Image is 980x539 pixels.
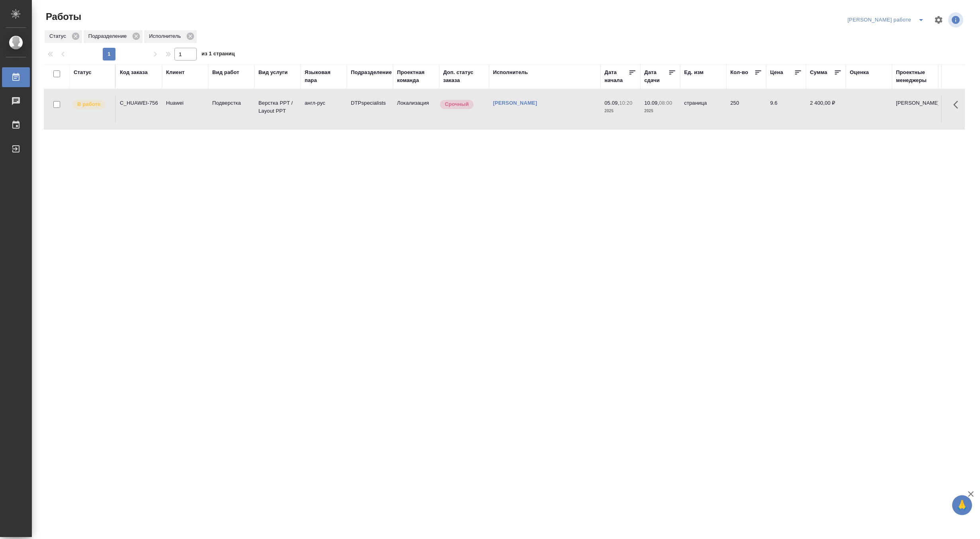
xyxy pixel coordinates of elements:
[810,68,827,76] div: Сумма
[948,12,965,27] span: Посмотреть информацию
[301,95,347,123] td: англ-рус
[120,99,158,107] div: C_HUAWEI-756
[680,95,726,123] td: страница
[806,95,846,123] td: 2 400,00 ₽
[149,32,184,40] p: Исполнитель
[44,10,81,23] span: Работы
[684,68,704,76] div: Ед. изм
[493,68,528,76] div: Исполнитель
[45,30,82,43] div: Статус
[305,68,343,84] div: Языковая пара
[644,100,659,106] p: 10.09,
[212,99,250,107] p: Подверстка
[166,99,204,107] p: Huawei
[730,68,748,76] div: Кол-во
[84,30,143,43] div: Подразделение
[845,14,929,26] div: split button
[604,100,619,106] p: 05.09,
[604,107,636,115] p: 2025
[659,100,672,106] p: 08:00
[619,100,632,106] p: 10:20
[258,68,288,76] div: Вид услуги
[393,95,439,123] td: Локализация
[258,99,297,115] p: Верстка PPT / Layout PPT
[892,95,938,123] td: [PERSON_NAME]
[949,95,968,114] button: Здесь прячутся важные кнопки
[74,68,92,76] div: Статус
[77,100,100,108] p: В работе
[443,68,485,84] div: Доп. статус заказа
[445,100,469,108] p: Срочный
[955,497,969,514] span: 🙏
[850,68,869,76] div: Оценка
[766,95,806,123] td: 9.6
[166,68,184,76] div: Клиент
[212,68,239,76] div: Вид работ
[88,32,129,40] p: Подразделение
[493,100,537,106] a: [PERSON_NAME]
[896,68,934,84] div: Проектные менеджеры
[72,99,111,110] div: Исполнитель выполняет работу
[770,68,783,76] div: Цена
[120,68,148,76] div: Код заказа
[929,10,948,29] span: Настроить таблицу
[49,32,69,40] p: Статус
[604,68,628,84] div: Дата начала
[351,68,392,76] div: Подразделение
[726,95,766,123] td: 250
[952,495,972,515] button: 🙏
[144,30,197,43] div: Исполнитель
[644,68,668,84] div: Дата сдачи
[347,95,393,123] td: DTPspecialists
[201,49,235,61] span: из 1 страниц
[397,68,435,84] div: Проектная команда
[644,107,676,115] p: 2025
